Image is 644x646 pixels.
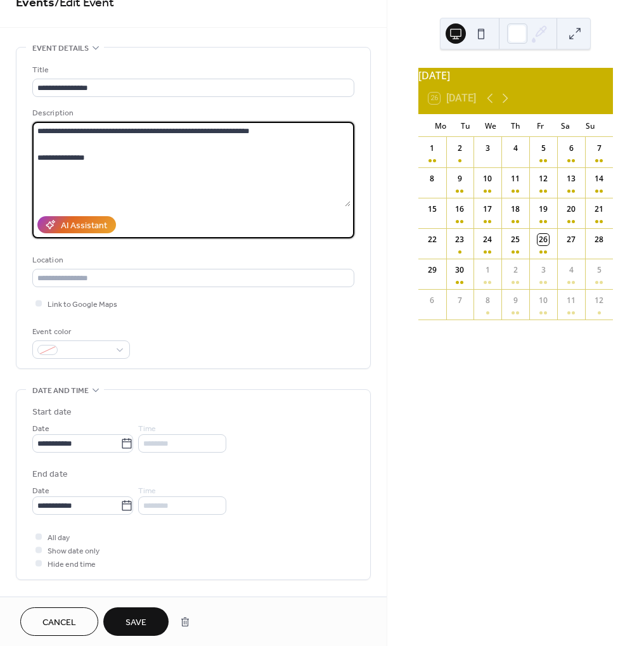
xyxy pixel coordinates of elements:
div: 20 [565,203,577,215]
span: Cancel [42,616,76,630]
div: 8 [427,173,438,184]
div: 4 [510,143,521,154]
div: 27 [565,234,577,245]
div: 28 [593,234,605,245]
button: AI Assistant [37,216,116,233]
span: Link to Google Maps [48,298,117,311]
div: 6 [427,295,438,306]
div: 13 [565,173,577,184]
div: 17 [482,203,493,215]
div: 18 [510,203,521,215]
span: Date and time [32,384,89,397]
div: 14 [593,173,605,184]
div: Th [503,114,528,137]
div: 3 [482,143,493,154]
div: 7 [454,295,465,306]
div: 9 [454,173,465,184]
div: 1 [427,143,438,154]
div: [DATE] [418,68,613,83]
span: Hide end time [48,558,96,571]
div: Mo [428,114,453,137]
div: 5 [593,264,605,276]
div: 15 [427,203,438,215]
span: Time [138,484,156,498]
span: Date [32,484,49,498]
div: 2 [510,264,521,276]
div: Fr [528,114,553,137]
div: Location [32,254,352,267]
div: Event color [32,325,127,339]
span: Date [32,422,49,436]
button: Cancel [20,607,98,636]
div: End date [32,468,68,481]
div: 26 [538,234,549,245]
div: 10 [538,295,549,306]
span: Show date only [48,545,100,558]
div: Start date [32,406,72,419]
div: 16 [454,203,465,215]
div: 5 [538,143,549,154]
div: Su [578,114,603,137]
div: 29 [427,264,438,276]
button: Save [103,607,169,636]
div: 11 [565,295,577,306]
span: Event details [32,42,89,55]
div: AI Assistant [61,219,107,233]
span: Save [126,616,146,630]
div: Tu [453,114,478,137]
div: Title [32,63,352,77]
div: 4 [565,264,577,276]
div: 12 [538,173,549,184]
div: 19 [538,203,549,215]
div: 3 [538,264,549,276]
div: 23 [454,234,465,245]
div: 22 [427,234,438,245]
div: 25 [510,234,521,245]
div: 24 [482,234,493,245]
div: 6 [565,143,577,154]
div: 11 [510,173,521,184]
div: Sa [553,114,577,137]
div: 8 [482,295,493,306]
div: 10 [482,173,493,184]
div: 30 [454,264,465,276]
div: Description [32,107,352,120]
div: 2 [454,143,465,154]
div: 21 [593,203,605,215]
span: Time [138,422,156,436]
div: 7 [593,143,605,154]
span: Recurring event [32,595,100,609]
div: 12 [593,295,605,306]
div: 1 [482,264,493,276]
span: All day [48,531,70,545]
div: 9 [510,295,521,306]
div: We [478,114,503,137]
